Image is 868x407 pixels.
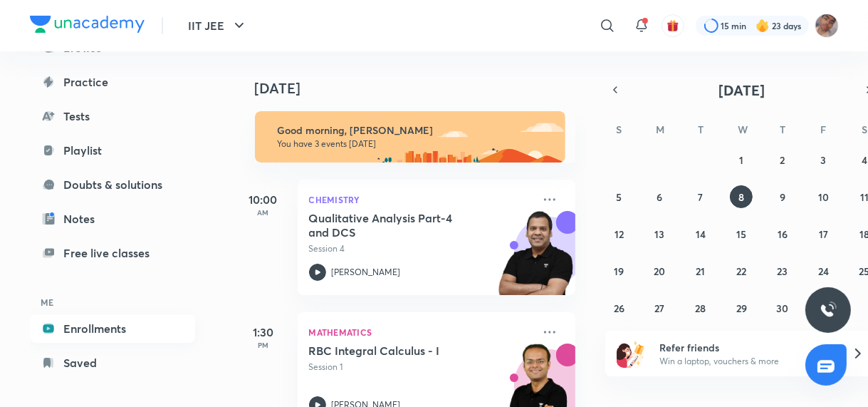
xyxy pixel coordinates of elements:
[718,81,765,100] span: [DATE]
[30,349,195,377] a: Saved
[815,14,839,38] img: Rahul 2026
[696,227,706,241] abbr: October 14, 2025
[777,264,788,278] abbr: October 23, 2025
[862,123,867,136] abbr: Saturday
[309,324,533,341] p: Mathematics
[738,123,748,136] abbr: Wednesday
[812,222,835,245] button: October 17, 2025
[309,361,533,373] p: Session 1
[30,205,195,233] a: Notes
[657,190,663,204] abbr: October 6, 2025
[730,259,753,282] button: October 22, 2025
[696,264,706,278] abbr: October 21, 2025
[235,191,292,208] h5: 10:00
[778,227,788,241] abbr: October 16, 2025
[649,297,671,319] button: October 27, 2025
[657,123,665,136] abbr: Monday
[689,259,712,282] button: October 21, 2025
[309,344,486,358] h5: RBC Integral Calculus - I
[649,259,671,282] button: October 20, 2025
[689,297,712,319] button: October 28, 2025
[30,314,195,343] a: Enrollments
[614,302,624,315] abbr: October 26, 2025
[666,19,679,32] img: avatar
[696,302,706,315] abbr: October 28, 2025
[616,190,622,204] abbr: October 5, 2025
[235,341,292,349] p: PM
[738,190,744,204] abbr: October 8, 2025
[616,123,622,136] abbr: Sunday
[771,185,794,208] button: October 9, 2025
[30,170,195,199] a: Doubts & solutions
[862,153,867,167] abbr: October 4, 2025
[771,222,794,245] button: October 16, 2025
[655,227,665,241] abbr: October 13, 2025
[30,16,145,33] img: Company Logo
[607,185,630,208] button: October 5, 2025
[255,111,565,163] img: morning
[771,297,794,319] button: October 30, 2025
[818,264,829,278] abbr: October 24, 2025
[659,355,835,368] p: Win a laptop, vouchers & more
[739,153,743,167] abbr: October 1, 2025
[730,185,753,208] button: October 8, 2025
[654,264,666,278] abbr: October 20, 2025
[730,148,753,171] button: October 1, 2025
[780,190,785,204] abbr: October 9, 2025
[730,222,753,245] button: October 15, 2025
[30,290,195,314] h6: ME
[625,80,859,100] button: [DATE]
[180,11,256,40] button: IIT JEE
[615,227,624,241] abbr: October 12, 2025
[812,259,835,282] button: October 24, 2025
[497,211,575,309] img: unacademy
[309,191,533,208] p: Chemistry
[278,138,553,150] p: You have 3 events [DATE]
[699,190,704,204] abbr: October 7, 2025
[607,259,630,282] button: October 19, 2025
[30,68,195,96] a: Practice
[655,302,665,315] abbr: October 27, 2025
[617,339,645,368] img: referral
[689,185,712,208] button: October 7, 2025
[818,190,829,204] abbr: October 10, 2025
[30,239,195,267] a: Free live classes
[736,302,747,315] abbr: October 29, 2025
[30,16,145,36] a: Company Logo
[776,302,788,315] abbr: October 30, 2025
[309,242,533,255] p: Session 4
[820,302,837,319] img: ttu
[607,297,630,319] button: October 26, 2025
[235,208,292,217] p: AM
[730,297,753,319] button: October 29, 2025
[659,340,835,355] h6: Refer friends
[820,153,826,167] abbr: October 3, 2025
[755,19,770,33] img: streak
[780,153,785,167] abbr: October 2, 2025
[736,227,746,241] abbr: October 15, 2025
[607,222,630,245] button: October 12, 2025
[698,123,704,136] abbr: Tuesday
[235,324,292,341] h5: 1:30
[820,123,826,136] abbr: Friday
[309,211,486,239] h5: Qualitative Analysis Part-4 and DCS
[812,185,835,208] button: October 10, 2025
[780,123,785,136] abbr: Thursday
[30,136,195,165] a: Playlist
[689,222,712,245] button: October 14, 2025
[819,227,828,241] abbr: October 17, 2025
[771,148,794,171] button: October 2, 2025
[332,266,401,279] p: [PERSON_NAME]
[649,222,671,245] button: October 13, 2025
[662,14,684,37] button: avatar
[255,80,590,97] h4: [DATE]
[30,102,195,130] a: Tests
[614,264,624,278] abbr: October 19, 2025
[649,185,671,208] button: October 6, 2025
[771,259,794,282] button: October 23, 2025
[812,148,835,171] button: October 3, 2025
[278,124,553,137] h6: Good morning, [PERSON_NAME]
[736,264,746,278] abbr: October 22, 2025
